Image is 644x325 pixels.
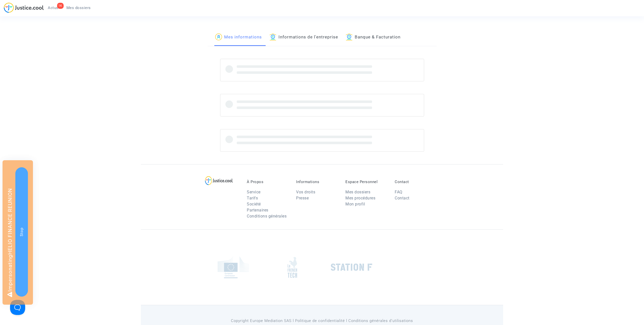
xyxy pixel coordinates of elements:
img: french_tech.png [288,257,297,278]
a: Partenaires [247,208,268,212]
p: Espace Personnel [345,180,387,184]
a: Mes dossiers [345,190,370,194]
p: Copyright Europe Mediation SAS l Politique de confidentialité l Conditions générales d’utilisa... [208,318,437,324]
div: 1K [57,3,64,9]
a: Société [247,202,261,206]
img: icon-banque.svg [269,33,276,40]
span: Stop [19,228,24,236]
button: Stop [15,167,28,297]
iframe: Help Scout Beacon - Open [10,300,25,315]
a: FAQ [395,190,403,194]
a: Conditions générales [247,214,287,219]
a: Contact [395,196,410,200]
a: Mon profil [345,202,365,206]
p: Informations [296,180,338,184]
div: Impersonating [3,160,33,305]
p: Contact [395,180,436,184]
p: À Propos [247,180,289,184]
a: Tarifs [247,196,258,200]
a: Service [247,190,261,194]
a: Informations de l'entreprise [269,29,338,46]
span: Mes dossiers [66,6,91,10]
a: 1KActus [44,4,62,12]
img: icon-passager.svg [215,33,222,40]
img: jc-logo.svg [4,3,44,13]
a: Vos droits [296,190,315,194]
img: stationf.png [331,263,372,271]
a: Banque & Facturation [346,29,400,46]
a: Mes dossiers [62,4,95,12]
img: icon-banque.svg [346,33,353,40]
span: Actus [48,6,58,10]
a: Mes informations [215,29,262,46]
img: europe_commision.png [218,256,249,278]
a: Presse [296,196,309,200]
img: logo-lg.svg [205,176,233,185]
a: Mes procédures [345,196,375,200]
